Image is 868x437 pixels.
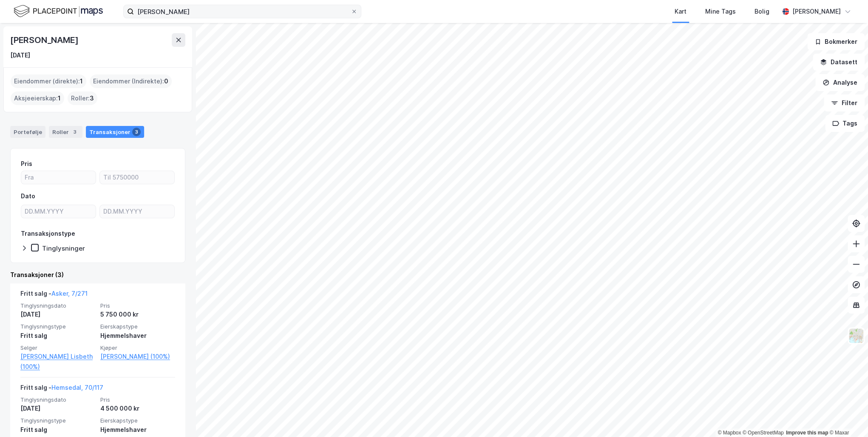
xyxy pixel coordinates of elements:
div: Transaksjonstype [21,228,75,239]
input: Fra [21,171,96,184]
a: Asker, 7/271 [51,290,88,297]
span: Eierskapstype [100,323,175,330]
div: Fritt salg - [20,288,88,302]
div: Eiendommer (Indirekte) : [90,74,172,88]
span: Eierskapstype [100,417,175,424]
a: [PERSON_NAME] (100%) [100,351,175,362]
span: Pris [100,302,175,309]
div: 5 750 000 kr [100,309,175,320]
div: Dato [21,191,35,201]
a: Improve this map [786,430,828,436]
div: Eiendommer (direkte) : [11,74,86,88]
div: Kontrollprogram for chat [825,396,868,437]
span: 3 [90,93,94,103]
div: Fritt salg [20,331,95,341]
div: Roller : [68,91,97,105]
span: Tinglysningstype [20,417,95,424]
div: Bolig [755,6,769,17]
span: 1 [80,76,83,86]
iframe: Chat Widget [825,396,868,437]
span: 0 [164,76,168,86]
div: Hjemmelshaver [100,425,175,435]
span: Kjøper [100,344,175,351]
div: Aksjeeierskap : [11,91,64,105]
div: [DATE] [10,50,30,60]
div: Roller [49,126,82,138]
input: Til 5750000 [100,171,174,184]
div: [DATE] [20,309,95,320]
div: [PERSON_NAME] [10,33,80,47]
input: Søk på adresse, matrikkel, gårdeiere, leietakere eller personer [134,5,351,18]
button: Tags [825,115,865,132]
div: [DATE] [20,403,95,414]
a: [PERSON_NAME] Lisbeth (100%) [20,351,95,372]
div: Kart [675,6,686,17]
div: Tinglysninger [42,244,85,252]
button: Datasett [813,54,865,71]
div: 4 500 000 kr [100,403,175,414]
span: Tinglysningstype [20,323,95,330]
div: 3 [71,128,79,136]
span: Selger [20,344,95,351]
div: Mine Tags [705,6,736,17]
div: Transaksjoner [86,126,144,138]
button: Analyse [815,74,865,91]
input: DD.MM.YYYY [21,205,96,218]
span: Tinglysningsdato [20,302,95,309]
span: Pris [100,396,175,403]
div: [PERSON_NAME] [792,6,841,17]
div: Pris [21,159,32,169]
div: Hjemmelshaver [100,331,175,341]
div: Transaksjoner (3) [10,270,185,280]
div: Fritt salg [20,425,95,435]
a: Hemsedal, 70/117 [51,384,103,391]
button: Bokmerker [807,33,865,50]
div: Fritt salg - [20,383,103,396]
div: Portefølje [10,126,45,138]
button: Filter [824,94,865,111]
span: 1 [58,93,61,103]
span: Tinglysningsdato [20,396,95,403]
div: 3 [132,128,141,136]
img: Z [848,328,864,344]
input: DD.MM.YYYY [100,205,174,218]
img: logo.f888ab2527a4732fd821a326f86c7f29.svg [14,4,103,19]
a: OpenStreetMap [743,430,784,436]
a: Mapbox [718,430,741,436]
